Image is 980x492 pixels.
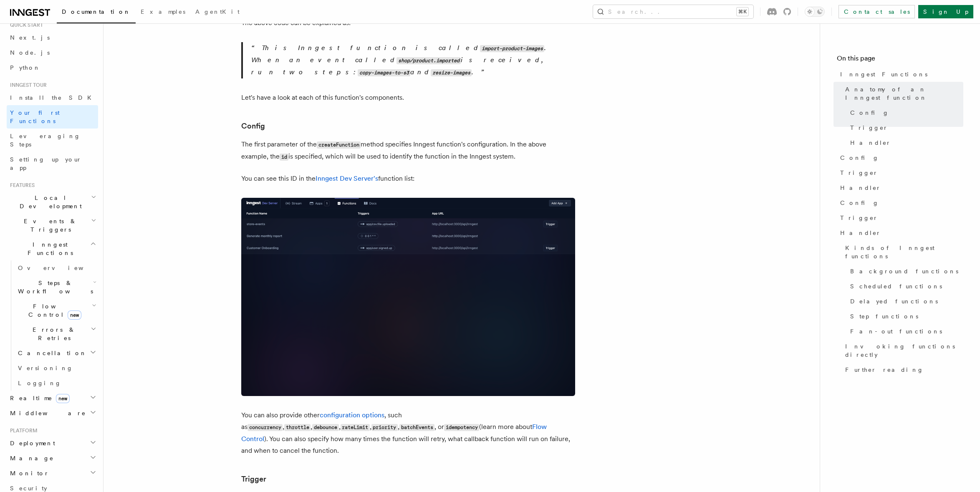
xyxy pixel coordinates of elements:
code: batchEvents [399,424,434,431]
p: You can see this ID in the function list: [241,173,575,184]
a: Trigger [241,473,266,485]
span: Python [10,64,40,71]
span: Handler [850,139,891,147]
a: Your first Functions [7,105,98,129]
span: Your first Functions [10,109,60,124]
span: Setting up your app [10,156,82,171]
a: Trigger [837,210,963,225]
span: Handler [840,229,881,237]
a: Documentation [57,3,136,23]
span: Further reading [845,366,924,374]
a: Background functions [847,264,963,279]
span: Step functions [850,312,918,320]
span: Documentation [62,8,131,15]
a: Config [847,105,963,120]
code: concurrency [248,424,283,431]
a: Handler [837,180,963,195]
button: Search...⌘K [593,5,753,18]
a: Flow Control [241,423,547,443]
a: Scheduled functions [847,279,963,294]
a: Further reading [842,362,963,377]
span: Deployment [7,439,55,447]
img: Screenshot of the Inngest Dev Server interface showing three functions listed under the 'Function... [241,198,575,396]
span: new [56,394,70,403]
a: Invoking functions directly [842,339,963,362]
span: Security [10,485,47,492]
span: Logging [18,380,61,386]
code: resize-images [431,69,472,76]
a: Examples [136,3,190,23]
span: Node.js [10,49,50,56]
a: Trigger [837,165,963,180]
code: throttle [284,424,311,431]
span: new [68,310,81,320]
span: Background functions [850,267,958,275]
p: This Inngest function is called . When an event called is received, run two steps: and . [251,42,575,78]
span: AgentKit [195,8,240,15]
button: Middleware [7,406,98,421]
code: rateLimit [341,424,370,431]
a: Step functions [847,309,963,324]
span: Config [840,154,879,162]
button: Flow Controlnew [15,299,98,322]
button: Cancellation [15,346,98,361]
button: Events & Triggers [7,214,98,237]
span: Errors & Retries [15,325,91,342]
a: Config [837,150,963,165]
span: Overview [18,265,104,271]
span: Features [7,182,35,189]
code: import-product-images [480,45,544,52]
span: Inngest Functions [840,70,927,78]
p: Let's have a look at each of this function's components. [241,92,575,103]
span: Trigger [840,214,878,222]
span: Steps & Workflows [15,279,93,295]
span: Inngest tour [7,82,47,88]
a: configuration options [320,411,384,419]
a: Sign Up [918,5,973,18]
a: Handler [837,225,963,240]
span: Local Development [7,194,91,210]
span: Events & Triggers [7,217,91,234]
code: debounce [312,424,338,431]
a: Kinds of Inngest functions [842,240,963,264]
span: Delayed functions [850,297,938,305]
span: Inngest Functions [7,240,90,257]
span: Config [840,199,879,207]
span: Config [850,108,889,117]
span: Cancellation [15,349,87,357]
code: priority [371,424,398,431]
span: Scheduled functions [850,282,942,290]
span: Monitor [7,469,49,477]
span: Examples [141,8,185,15]
span: Trigger [840,169,878,177]
a: AgentKit [190,3,245,23]
a: Contact sales [839,5,915,18]
a: Anatomy of an Inngest function [842,82,963,105]
button: Toggle dark mode [805,7,825,17]
a: Config [241,120,265,132]
a: Python [7,60,98,75]
a: Setting up your app [7,152,98,175]
span: Versioning [18,365,73,371]
h4: On this page [837,53,963,67]
a: Inngest Functions [837,67,963,82]
a: Versioning [15,361,98,376]
button: Errors & Retries [15,322,98,346]
span: Realtime [7,394,70,402]
a: Install the SDK [7,90,98,105]
a: Node.js [7,45,98,60]
code: idempotency [444,424,479,431]
code: id [280,154,288,161]
div: Inngest Functions [7,260,98,391]
button: Realtimenew [7,391,98,406]
span: Quick start [7,22,43,28]
span: Next.js [10,34,50,41]
span: Trigger [850,124,888,132]
button: Local Development [7,190,98,214]
span: Kinds of Inngest functions [845,244,963,260]
a: Next.js [7,30,98,45]
a: Config [837,195,963,210]
p: The first parameter of the method specifies Inngest function's configuration. In the above exampl... [241,139,575,163]
code: copy-images-to-s3 [358,69,410,76]
span: Handler [840,184,881,192]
